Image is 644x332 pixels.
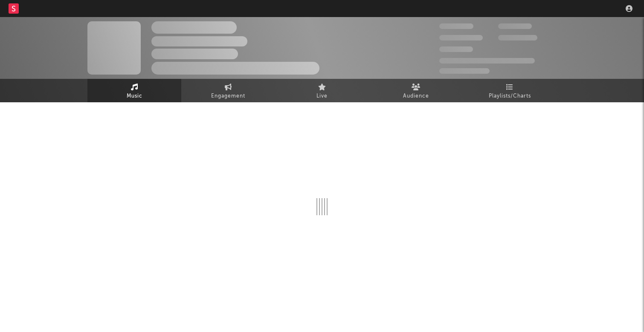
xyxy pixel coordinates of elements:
[369,79,463,102] a: Audience
[439,68,490,74] span: Jump Score: 85.0
[498,23,532,29] span: 100,000
[439,35,483,40] span: 50,000,000
[275,79,369,102] a: Live
[439,46,473,52] span: 100,000
[403,91,429,101] span: Audience
[439,58,535,64] span: 50,000,000 Monthly Listeners
[498,35,537,40] span: 1,000,000
[316,91,328,101] span: Live
[87,79,181,102] a: Music
[463,79,557,102] a: Playlists/Charts
[181,79,275,102] a: Engagement
[127,91,142,101] span: Music
[489,91,531,101] span: Playlists/Charts
[211,91,245,101] span: Engagement
[439,23,473,29] span: 300,000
